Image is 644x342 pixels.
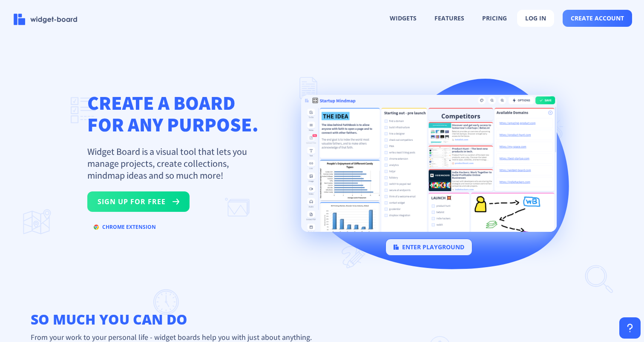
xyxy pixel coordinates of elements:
button: widgets [382,10,424,26]
p: From your work to your personal life - widget boards help you with just about anything. [24,332,620,342]
button: log in [517,10,554,27]
button: features [427,10,472,26]
h1: CREATE A BOARD FOR ANY PURPOSE. [87,92,259,135]
img: logo.svg [394,245,399,250]
button: enter playground [385,239,472,256]
button: sign up for free [87,191,190,212]
span: create account [571,15,624,22]
img: logo-name.svg [14,14,78,25]
button: chrome extension [87,220,162,234]
p: Widget Board is a visual tool that lets you manage projects, create collections, mindmap ideas an... [87,145,258,181]
button: pricing [474,10,515,26]
img: chrome.svg [94,225,99,230]
h2: so much you can do [24,311,620,328]
button: create account [563,10,632,27]
a: chrome extension [87,225,162,234]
